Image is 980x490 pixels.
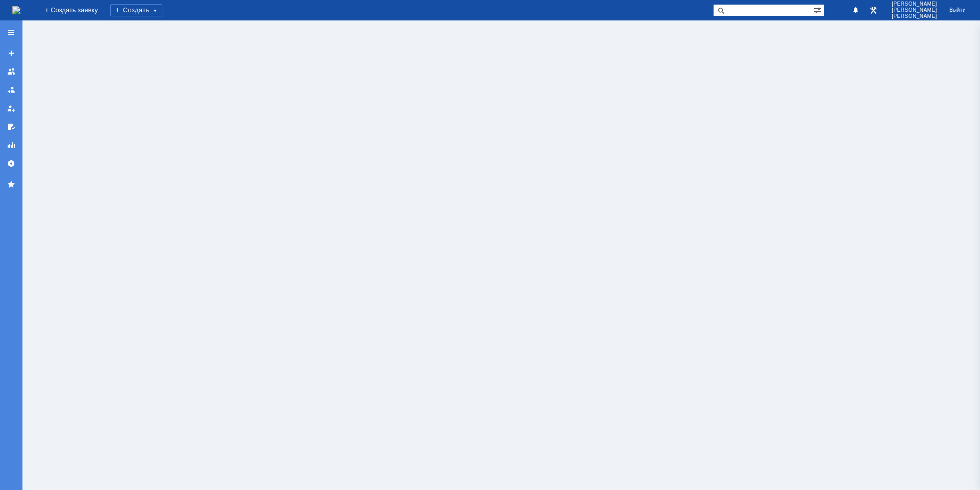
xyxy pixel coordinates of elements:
a: Перейти в интерфейс администратора [867,4,879,16]
span: [PERSON_NAME] [892,13,937,19]
span: [PERSON_NAME] [892,1,937,7]
span: [PERSON_NAME] [892,7,937,13]
div: Создать [110,4,162,16]
a: Заявки на командах [3,63,19,80]
a: Мои заявки [3,100,19,116]
a: Отчеты [3,137,19,153]
a: Создать заявку [3,45,19,61]
a: Перейти на домашнюю страницу [12,6,20,14]
a: Заявки в моей ответственности [3,82,19,98]
a: Настройки [3,155,19,172]
a: Мои согласования [3,119,19,135]
img: logo [12,6,20,14]
span: Расширенный поиск [814,5,824,14]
